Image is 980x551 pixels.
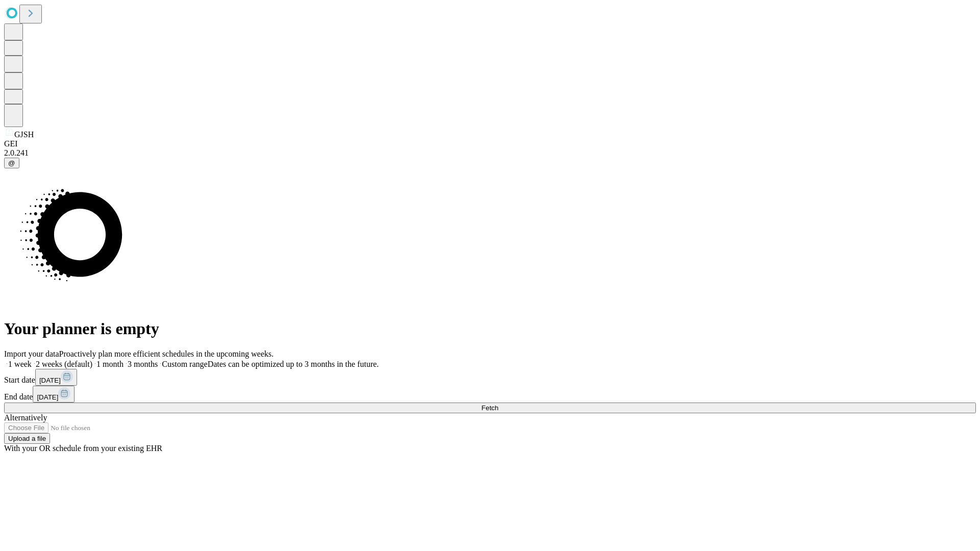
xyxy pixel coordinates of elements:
span: Alternatively [4,413,47,422]
span: [DATE] [37,393,58,401]
span: 3 months [128,360,158,368]
span: With your OR schedule from your existing EHR [4,444,162,453]
div: GEI [4,139,976,148]
span: 2 weeks (default) [36,360,92,368]
span: Dates can be optimized up to 3 months in the future. [208,360,379,368]
span: 1 week [8,360,32,368]
button: @ [4,158,19,168]
span: Fetch [481,404,498,412]
h1: Your planner is empty [4,319,976,338]
div: 2.0.241 [4,148,976,158]
span: Proactively plan more efficient schedules in the upcoming weeks. [59,349,274,358]
span: Import your data [4,349,59,358]
div: Start date [4,369,976,386]
span: 1 month [96,360,124,368]
span: GJSH [14,130,34,139]
button: [DATE] [33,386,75,403]
div: End date [4,386,976,403]
button: Fetch [4,403,976,413]
span: Custom range [162,360,207,368]
button: [DATE] [35,369,77,386]
span: @ [8,159,15,167]
button: Upload a file [4,433,50,444]
span: [DATE] [39,377,61,384]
